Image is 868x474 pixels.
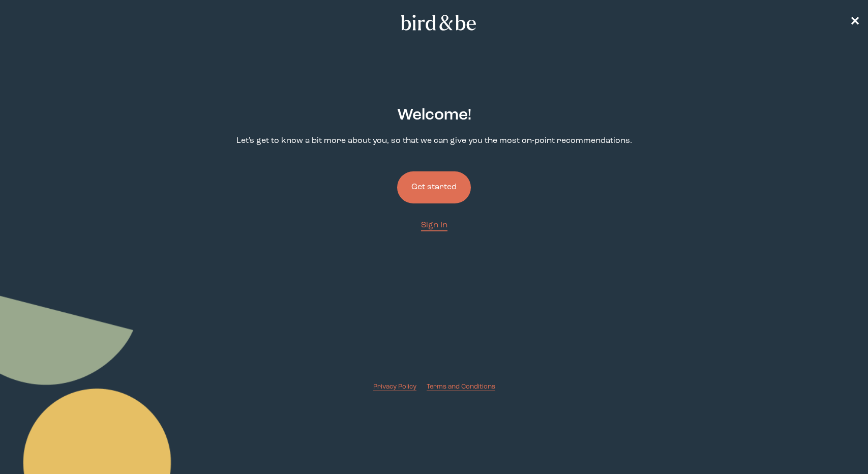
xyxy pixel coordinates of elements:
[373,383,416,390] span: Privacy Policy
[397,155,471,220] a: Get started
[373,382,416,392] a: Privacy Policy
[421,220,447,231] a: Sign In
[817,426,858,464] iframe: Gorgias live chat messenger
[850,14,860,32] a: ✕
[236,135,632,147] p: Let's get to know a bit more about you, so that we can give you the most on-point recommendations.
[850,16,860,28] span: ✕
[397,104,471,127] h2: Welcome !
[397,171,471,203] button: Get started
[427,382,495,392] a: Terms and Conditions
[421,221,447,229] span: Sign In
[427,383,495,390] span: Terms and Conditions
